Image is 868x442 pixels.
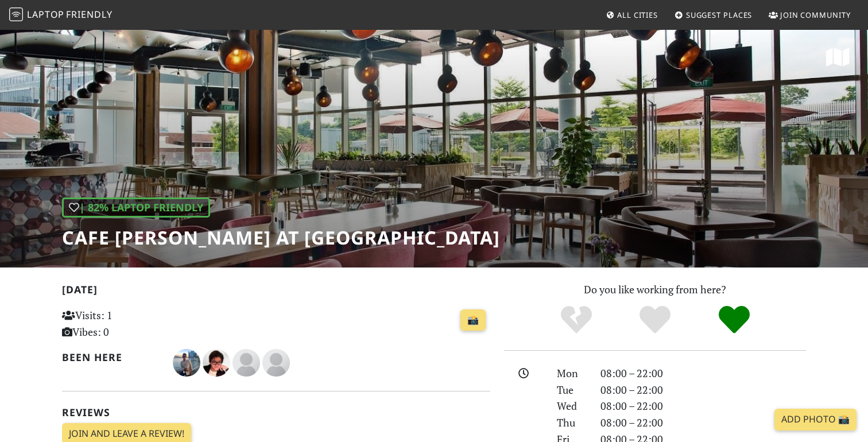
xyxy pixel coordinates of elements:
h2: Been here [62,351,159,363]
span: Laptop [27,8,64,21]
div: Definitely! [695,304,774,336]
span: Albert Soerjonoto [203,355,232,369]
div: Thu [550,414,594,431]
img: LaptopFriendly [9,7,23,21]
span: Isabelle Ng [262,355,290,369]
span: Friendly [66,8,112,21]
div: Wed [550,398,594,414]
span: Max T [232,355,262,369]
div: 08:00 – 22:00 [594,414,813,431]
a: 📸 [460,309,486,331]
div: | 82% Laptop Friendly [62,197,210,218]
a: All Cities [601,5,662,25]
span: Suggest Places [686,10,753,20]
div: 08:00 – 22:00 [594,382,813,398]
img: blank-535327c66bd565773addf3077783bbfce4b00ec00e9fd257753287c682c7fa38.png [232,349,260,377]
p: Do you like working from here? [504,281,806,298]
a: Join Community [764,5,855,25]
span: James Wong [173,355,203,369]
div: Yes [615,304,695,336]
a: Suggest Places [670,5,757,25]
div: No [537,304,616,336]
div: 08:00 – 22:00 [594,365,813,382]
div: Tue [550,382,594,398]
h2: [DATE] [62,284,490,300]
h1: Cafe [PERSON_NAME] at [GEOGRAPHIC_DATA] [62,227,500,249]
div: Mon [550,365,594,382]
img: 3221-james.jpg [173,349,200,377]
img: 2075-albert.jpg [203,349,230,377]
a: LaptopFriendly LaptopFriendly [9,5,113,25]
img: blank-535327c66bd565773addf3077783bbfce4b00ec00e9fd257753287c682c7fa38.png [262,349,290,377]
h2: Reviews [62,406,490,418]
p: Visits: 1 Vibes: 0 [62,307,196,340]
div: 08:00 – 22:00 [594,398,813,414]
span: All Cities [617,10,658,20]
a: Add Photo 📸 [774,409,857,431]
span: Join Community [780,10,851,20]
